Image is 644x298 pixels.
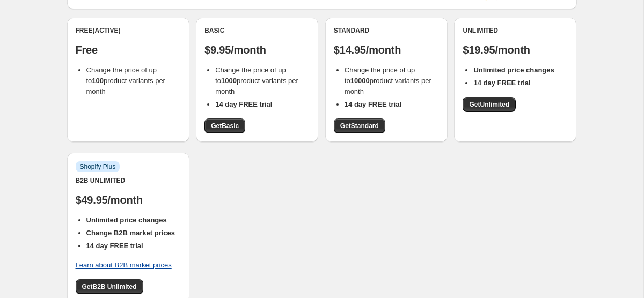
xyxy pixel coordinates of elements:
[211,122,239,130] span: Get Basic
[221,77,237,85] b: 1000
[80,162,116,171] span: Shopify Plus
[350,77,370,85] b: 10000
[215,100,272,108] b: 14 day FREE trial
[76,261,172,269] a: Learn about B2B market prices
[463,43,568,56] p: $19.95/month
[334,43,439,56] p: $14.95/month
[204,43,310,56] p: $9.95/month
[473,79,530,87] b: 14 day FREE trial
[334,118,385,133] a: GetStandard
[92,77,104,85] b: 100
[86,66,165,95] span: Change the price of up to product variants per month
[86,242,143,250] b: 14 day FREE trial
[340,122,379,130] span: Get Standard
[86,229,175,237] b: Change B2B market prices
[345,100,401,108] b: 14 day FREE trial
[76,193,181,206] p: $49.95/month
[76,26,181,35] div: Free (Active)
[345,66,431,95] span: Change the price of up to product variants per month
[469,100,509,109] span: Get Unlimited
[76,43,181,56] p: Free
[76,279,143,294] a: GetB2B Unlimited
[334,26,439,35] div: Standard
[86,216,167,224] b: Unlimited price changes
[463,97,516,112] a: GetUnlimited
[204,118,245,133] a: GetBasic
[82,282,137,291] span: Get B2B Unlimited
[76,176,181,185] div: B2B Unlimited
[473,66,554,74] b: Unlimited price changes
[204,26,310,35] div: Basic
[215,66,298,95] span: Change the price of up to product variants per month
[463,26,568,35] div: Unlimited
